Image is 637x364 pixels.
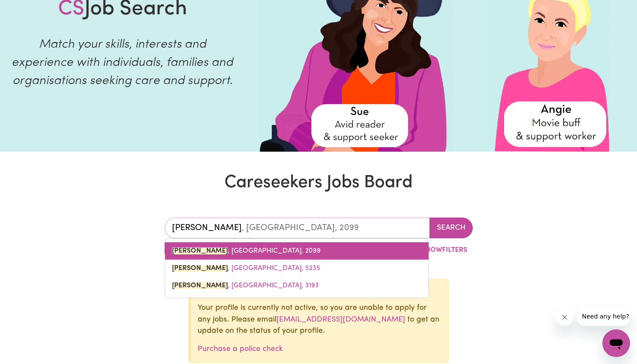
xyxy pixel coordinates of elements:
button: ShowFilters [406,242,473,258]
a: CROMER, South Australia, 5235 [165,260,429,277]
a: CROMER, New South Wales, 2099 [165,242,429,260]
a: Purchase a police check [198,345,283,353]
input: Enter a suburb or postcode [165,218,430,238]
span: Show [422,247,442,253]
mark: [PERSON_NAME] [172,265,228,272]
mark: [PERSON_NAME] [172,282,228,289]
p: Your profile is currently not active, so you are unable to apply for any jobs. Please email to ge... [198,302,441,337]
div: menu-options [165,238,429,298]
a: CROMER, Victoria, 3193 [165,277,429,294]
a: [EMAIL_ADDRESS][DOMAIN_NAME] [276,316,405,323]
span: , [GEOGRAPHIC_DATA], 2099 [172,247,321,254]
span: , [GEOGRAPHIC_DATA], 3193 [172,282,319,289]
p: Match your skills, interests and experience with individuals, families and organisations seeking ... [10,36,234,90]
mark: [PERSON_NAME] [172,247,228,254]
button: Search [429,218,473,238]
iframe: Cerrar mensaje [556,309,573,326]
iframe: Botón para iniciar la ventana de mensajería [602,329,630,357]
span: , [GEOGRAPHIC_DATA], 5235 [172,265,320,272]
iframe: Mensaje de la compañía [577,307,630,326]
